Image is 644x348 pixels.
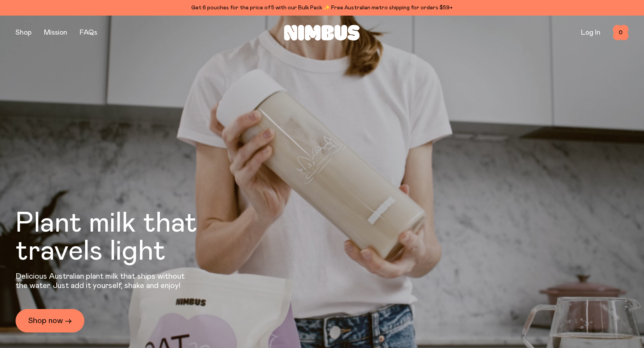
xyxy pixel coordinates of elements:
button: 0 [613,25,628,40]
a: Log In [581,29,600,36]
h1: Plant milk that travels light [16,209,239,265]
p: Delicious Australian plant milk that ships without the water. Just add it yourself, shake and enjoy! [16,272,190,290]
a: FAQs [80,29,97,36]
a: Shop now → [16,309,84,332]
a: Mission [44,29,67,36]
div: Get 6 pouches for the price of 5 with our Bulk Pack ✨ Free Australian metro shipping for orders $59+ [16,3,628,12]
